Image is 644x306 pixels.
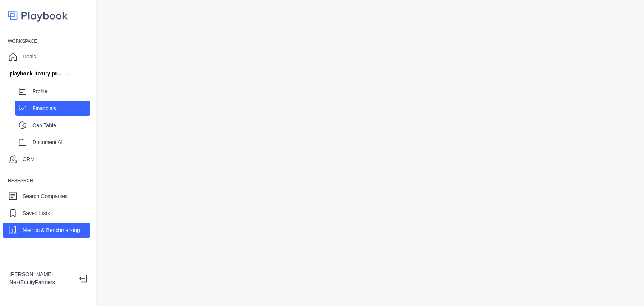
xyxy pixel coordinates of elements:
p: CRM [23,155,35,163]
div: playbook-luxury-pr... [9,70,61,78]
p: Profile [32,88,90,95]
p: Search Companies [23,192,68,200]
img: logo-colored [8,8,68,23]
p: Cap Table [32,121,90,129]
p: Saved Lists [23,209,50,217]
p: Document AI [32,138,90,146]
p: Financials [32,105,90,112]
p: [PERSON_NAME] [9,271,73,278]
p: Deals [23,53,36,61]
p: Metrics & Benchmarking [23,226,80,234]
p: NextEquityPartners [9,278,73,286]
